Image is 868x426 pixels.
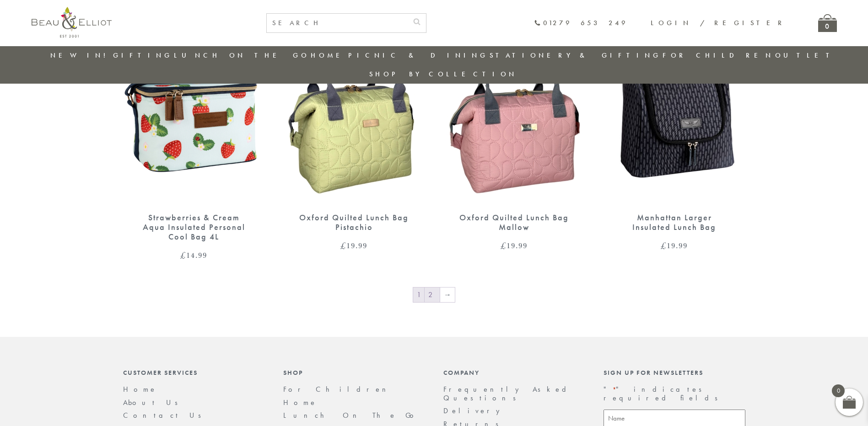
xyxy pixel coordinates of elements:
a: Contact Us [123,410,207,420]
p: " " indicates required fields [604,385,745,402]
bdi: 19.99 [501,240,528,251]
div: Oxford Quilted Lunch Bag Pistachio [299,213,409,232]
a: Frequently Asked Questions [443,384,572,402]
nav: Product Pagination [123,287,745,305]
bdi: 19.99 [340,240,367,251]
a: Lunch On The Go [174,51,309,60]
span: £ [180,250,186,261]
a: Login / Register [651,18,786,27]
a: Stationery & Gifting [490,51,661,60]
div: Strawberries & Cream Aqua Insulated Personal Cool Bag 4L [139,213,249,241]
a: Oxford quilted lunch bag mallow Oxford Quilted Lunch Bag Mallow £19.99 [443,21,585,250]
a: Gifting [113,51,173,60]
div: Company [443,369,585,376]
a: Outlet [775,51,836,60]
a: Lunch On The Go [283,410,419,420]
div: Sign up for newsletters [604,369,745,376]
a: Strawberries & Cream Aqua Insulated Personal Cool Bag 4L Strawberries & Cream Aqua Insulated Pers... [123,21,265,259]
span: Page 1 [413,288,424,302]
a: 0 [818,14,837,32]
a: → [440,288,455,302]
a: New in! [50,51,112,60]
a: Delivery [443,406,505,415]
img: Oxford quilted lunch bag mallow [443,21,585,204]
span: £ [340,240,346,251]
a: For Children [283,384,393,394]
a: Manhattan Larger Lunch Bag Manhattan Larger Insulated Lunch Bag £19.99 [604,21,745,250]
a: Home [123,384,157,394]
bdi: 14.99 [180,250,207,261]
a: For Children [663,51,774,60]
img: logo [32,7,112,37]
a: Oxford Quilted Lunch Bag Pistachio £19.99 [283,21,425,250]
span: £ [501,240,507,251]
bdi: 19.99 [661,240,688,251]
a: Home [283,398,317,407]
span: £ [661,240,667,251]
div: Customer Services [123,369,265,376]
img: Strawberries & Cream Aqua Insulated Personal Cool Bag 4L [123,21,265,204]
a: Picnic & Dining [348,51,488,60]
div: Manhattan Larger Insulated Lunch Bag [620,213,729,232]
a: Page 2 [425,288,440,302]
a: Shop by collection [369,69,517,79]
a: 01279 653 249 [534,19,628,27]
input: SEARCH [267,14,408,32]
span: 0 [832,384,845,397]
a: Home [311,51,347,60]
div: Oxford Quilted Lunch Bag Mallow [459,213,569,232]
a: About Us [123,398,184,407]
img: Manhattan Larger Lunch Bag [604,21,745,204]
div: Shop [283,369,425,376]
